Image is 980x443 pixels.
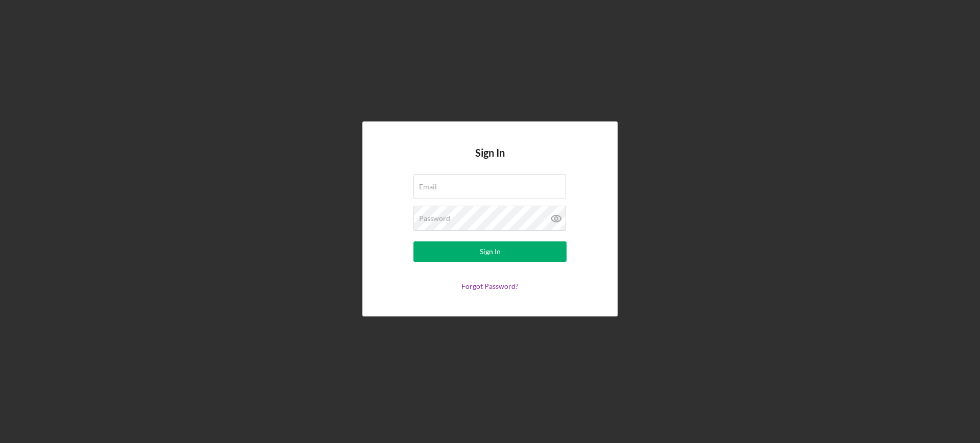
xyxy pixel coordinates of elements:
h4: Sign In [475,147,505,174]
label: Password [419,214,450,223]
div: Sign In [480,241,501,262]
label: Email [419,183,437,191]
a: Forgot Password? [461,282,519,290]
button: Sign In [413,241,567,262]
